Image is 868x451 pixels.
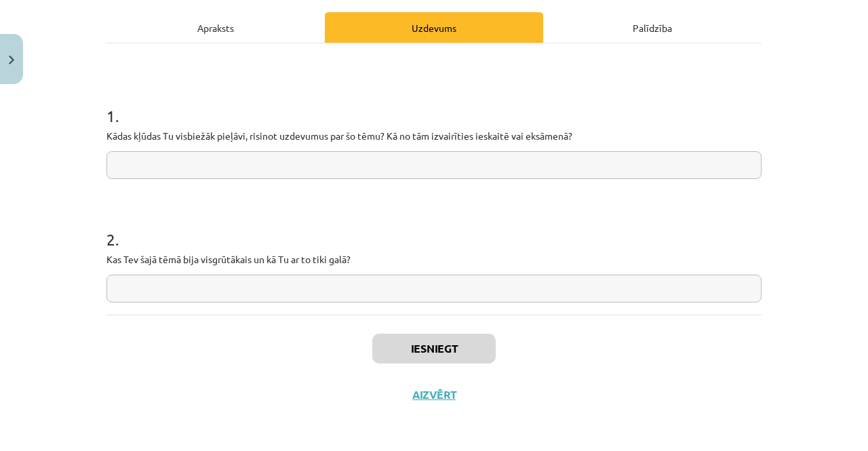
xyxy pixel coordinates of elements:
img: icon-close-lesson-0947bae3869378f0d4975bcd49f059093ad1ed9edebbc8119c70593378902aed.svg [9,56,14,64]
button: Aizvērt [408,388,460,401]
h1: 1 . [106,83,762,125]
p: Kas Tev šajā tēmā bija visgrūtākais un kā Tu ar to tiki galā? [106,252,762,267]
div: Uzdevums [325,12,543,43]
p: Kādas kļūdas Tu visbiežāk pieļāvi, risinot uzdevumus par šo tēmu? Kā no tām izvairīties ieskaitē ... [106,129,762,143]
div: Apraksts [106,12,325,43]
div: Palīdzība [543,12,762,43]
button: Iesniegt [372,334,496,364]
h1: 2 . [106,206,762,248]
